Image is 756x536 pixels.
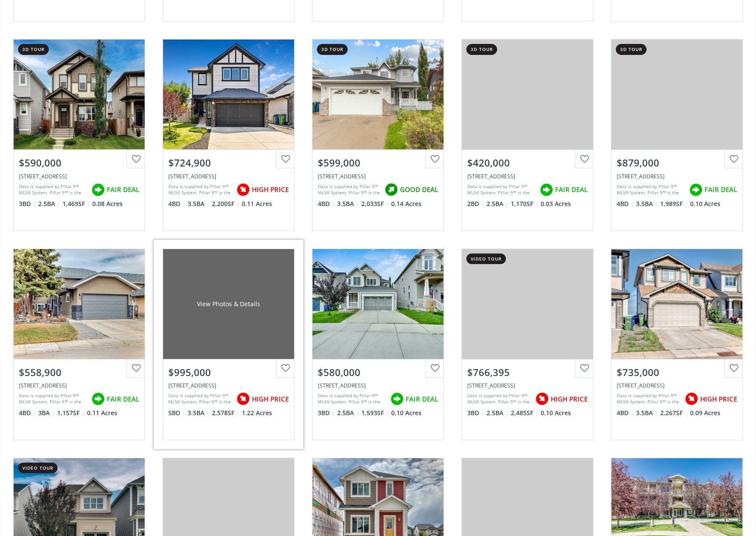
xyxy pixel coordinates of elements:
[107,185,139,194] span: FAIR DEAL
[467,366,588,379] div: $766,395
[636,199,658,208] span: 3.5 BA
[467,392,531,406] div: Data is supplied by Pillar 9™ MLS® System. Pillar 9™ is the owner of the copyright in its MLS® Sy...
[168,199,185,208] span: 4 BD
[617,199,634,208] span: 4 BD
[107,395,139,404] span: FAIR DEAL
[467,156,588,170] div: $420,000
[487,199,509,208] span: 2.5 BA
[551,395,588,404] span: HIGH PRICE
[318,173,438,180] div: 336 Waterstone Place SE, Airdrie, AB T4G 2G7
[318,183,380,196] div: Data is supplied by Pillar 9™ MLS® System. Pillar 9™ is the owner of the copyright in its MLS® Sy...
[234,181,252,199] img: rating icon
[541,409,571,417] span: 0.10 Acres
[19,392,87,406] div: Data is supplied by Pillar 9™ MLS® System. Pillar 9™ is the owner of the copyright in its MLS® Sy...
[154,30,303,239] a: $724,900[STREET_ADDRESS]Data is supplied by Pillar 9™ MLS® System. Pillar 9™ is the owner of the ...
[212,409,240,417] span: 2,578 SF
[467,382,588,389] div: 112 Key Cove SW, Airdrie, AB T4B 3N8
[538,181,555,199] img: rating icon
[92,199,123,208] span: 0.08 Acres
[212,199,240,208] span: 2,200 SF
[617,382,737,389] div: 144 REUNION Grove NW, Airdrie, AB T4B 0Z2
[467,199,484,208] span: 2 BD
[168,392,232,406] div: Data is supplied by Pillar 9™ MLS® System. Pillar 9™ is the owner of the copyright in its MLS® Sy...
[19,382,139,389] div: 1328 Meadowbrook Drive SE, Airdrie, AB T4A 2A3
[188,199,210,208] span: 3.5 BA
[617,156,737,170] div: $879,000
[555,185,588,194] span: FAIR DEAL
[19,409,36,417] span: 4 BD
[453,30,602,239] a: 3d tour$420,000[STREET_ADDRESS]Data is supplied by Pillar 9™ MLS® System. Pillar 9™ is the owner ...
[687,181,705,199] img: rating icon
[602,30,752,239] a: 3d tour$879,000[STREET_ADDRESS]Data is supplied by Pillar 9™ MLS® System. Pillar 9™ is the owner ...
[19,156,139,170] div: $590,000
[168,382,289,389] div: 111 Cooperstown Place SW, Airdrie, AB T4B 3T7
[168,173,289,180] div: 1363 Kings Heights Road SE, Airdrie, AB T4A 0E8
[690,199,720,208] span: 0.10 Acres
[62,199,90,208] span: 1,469 SF
[617,183,685,196] div: Data is supplied by Pillar 9™ MLS® System. Pillar 9™ is the owner of the copyright in its MLS® Sy...
[19,366,139,379] div: $558,900
[361,409,389,417] span: 1,593 SF
[467,409,484,417] span: 3 BD
[602,240,752,449] a: $735,000[STREET_ADDRESS]Data is supplied by Pillar 9™ MLS® System. Pillar 9™ is the owner of the ...
[252,185,289,194] span: HIGH PRICE
[89,390,107,408] img: rating icon
[511,409,538,417] span: 2,485 SF
[391,409,422,417] span: 0.10 Acres
[318,199,335,208] span: 4 BD
[154,240,303,449] a: View Photos & Details$995,000[STREET_ADDRESS]Data is supplied by Pillar 9™ MLS® System. Pillar 9™...
[38,409,55,417] span: 3 BA
[168,366,289,379] div: $995,000
[197,300,260,308] div: View Photos & Details
[388,390,406,408] img: rating icon
[318,392,386,406] div: Data is supplied by Pillar 9™ MLS® System. Pillar 9™ is the owner of the copyright in its MLS® Sy...
[467,173,588,180] div: 561 Canals Crossing SW, Airdrie, AB T4B 4L3
[337,199,359,208] span: 3.5 BA
[391,199,422,208] span: 0.14 Acres
[19,173,139,180] div: 149 Hillcrest Avenue, Airdrie, AB T4B 4C8
[19,199,36,208] span: 3 BD
[467,183,535,196] div: Data is supplied by Pillar 9™ MLS® System. Pillar 9™ is the owner of the copyright in its MLS® Sy...
[234,390,252,408] img: rating icon
[19,183,87,196] div: Data is supplied by Pillar 9™ MLS® System. Pillar 9™ is the owner of the copyright in its MLS® Sy...
[700,395,737,404] span: HIGH PRICE
[337,409,359,417] span: 2.5 BA
[400,185,438,194] span: GOOD DEAL
[168,156,289,170] div: $724,900
[683,390,700,408] img: rating icon
[406,395,438,404] span: FAIR DEAL
[318,409,335,417] span: 3 BD
[617,366,737,379] div: $735,000
[660,199,688,208] span: 1,989 SF
[382,181,400,199] img: rating icon
[636,409,658,417] span: 3.5 BA
[87,409,117,417] span: 0.11 Acres
[487,409,509,417] span: 2.5 BA
[303,240,453,449] a: $580,000[STREET_ADDRESS]Data is supplied by Pillar 9™ MLS® System. Pillar 9™ is the owner of the ...
[318,382,438,389] div: 2020 Windsong Drive SW, Airdrie, AB T4B 0P6
[617,173,737,180] div: 1138 Coopers Drive SW, Airdrie, AB T4B 0Z8
[541,199,571,208] span: 0.03 Acres
[318,366,438,379] div: $580,000
[89,181,107,199] img: rating icon
[4,30,154,239] a: 3d tour$590,000[STREET_ADDRESS]Data is supplied by Pillar 9™ MLS® System. Pillar 9™ is the owner ...
[168,409,185,417] span: 5 BD
[38,199,60,208] span: 2.5 BA
[453,240,602,449] a: video tour$766,395[STREET_ADDRESS]Data is supplied by Pillar 9™ MLS® System. Pillar 9™ is the own...
[617,392,680,406] div: Data is supplied by Pillar 9™ MLS® System. Pillar 9™ is the owner of the copyright in its MLS® Sy...
[252,395,289,404] span: HIGH PRICE
[188,409,210,417] span: 3.5 BA
[4,240,154,449] a: $558,900[STREET_ADDRESS]Data is supplied by Pillar 9™ MLS® System. Pillar 9™ is the owner of the ...
[303,30,453,239] a: 3d tour$599,000[STREET_ADDRESS]Data is supplied by Pillar 9™ MLS® System. Pillar 9™ is the owner ...
[533,390,551,408] img: rating icon
[361,199,389,208] span: 2,033 SF
[511,199,538,208] span: 1,170 SF
[617,409,634,417] span: 4 BD
[705,185,737,194] span: FAIR DEAL
[57,409,85,417] span: 1,157 SF
[242,199,272,208] span: 0.11 Acres
[168,183,232,196] div: Data is supplied by Pillar 9™ MLS® System. Pillar 9™ is the owner of the copyright in its MLS® Sy...
[242,409,272,417] span: 1.22 Acres
[318,156,438,170] div: $599,000
[690,409,720,417] span: 0.09 Acres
